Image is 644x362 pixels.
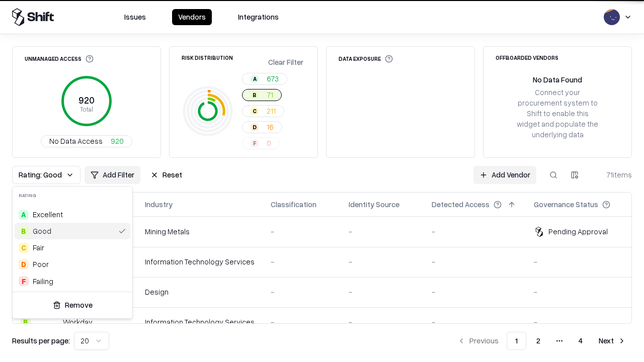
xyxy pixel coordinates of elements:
[13,187,132,204] div: Rating
[19,259,29,269] div: D
[33,242,44,253] span: Fair
[33,259,49,269] div: Poor
[13,204,132,292] div: Suggestions
[33,276,53,287] div: Failing
[19,210,29,220] div: A
[33,226,51,236] span: Good
[17,296,128,314] button: Remove
[19,243,29,253] div: C
[19,226,29,236] div: B
[19,276,29,286] div: F
[33,209,63,220] span: Excellent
